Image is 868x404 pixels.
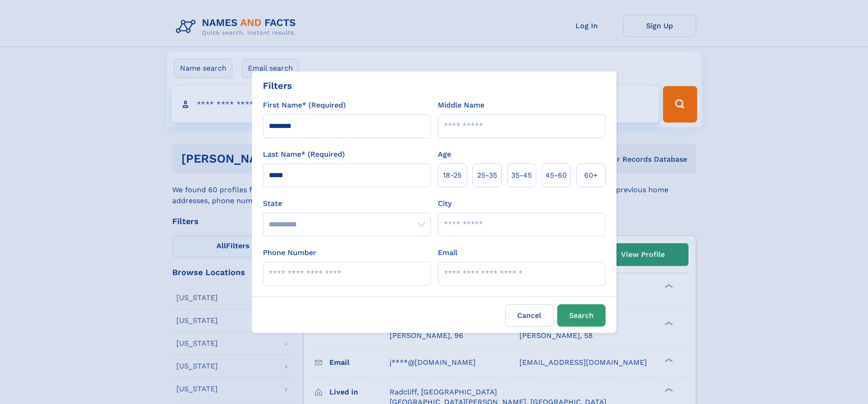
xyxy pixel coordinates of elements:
label: Phone Number [263,247,316,258]
span: 60+ [584,170,598,181]
span: 35‑45 [511,170,532,181]
label: City [438,198,452,209]
span: 45‑60 [545,170,567,181]
label: Age [438,149,451,160]
button: Search [557,304,606,327]
label: Email [438,247,457,258]
div: Filters [263,79,292,92]
label: First Name* (Required) [263,100,346,111]
label: Cancel [505,304,554,327]
label: Middle Name [438,100,484,111]
label: Last Name* (Required) [263,149,345,160]
span: 25‑35 [477,170,497,181]
span: 18‑25 [443,170,462,181]
label: State [263,198,431,209]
